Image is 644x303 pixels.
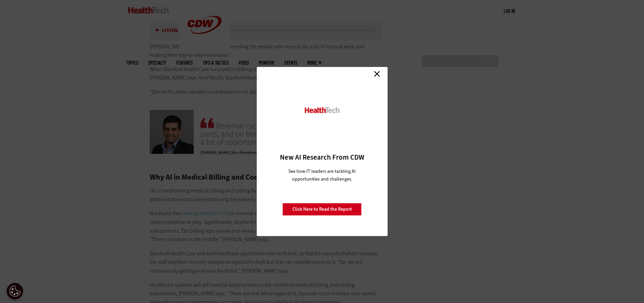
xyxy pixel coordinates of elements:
h3: New AI Research From CDW [268,153,376,162]
img: HealthTech_0.png [304,107,340,114]
p: See how IT leaders are tackling AI opportunities and challenges. [280,167,364,183]
button: Open Preferences [6,283,23,300]
a: Close [372,69,382,79]
div: Cookie Settings [6,283,23,300]
a: Click Here to Read the Report [283,203,362,216]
